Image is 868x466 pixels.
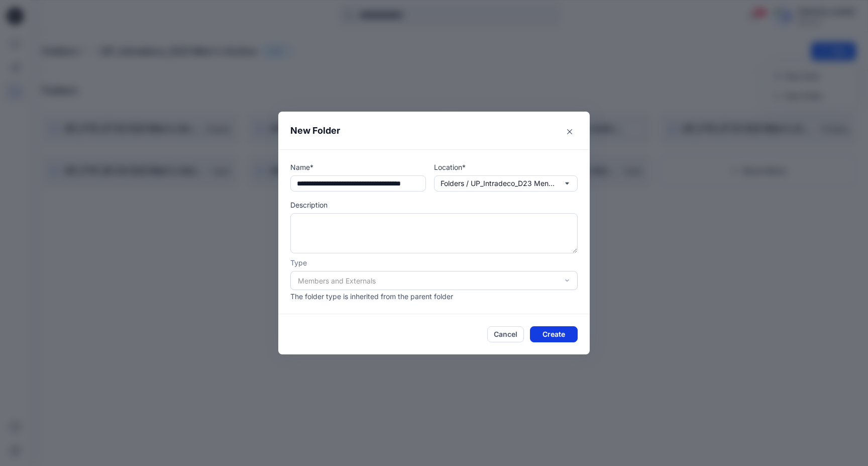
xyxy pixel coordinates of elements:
[290,200,578,210] p: Description
[487,326,524,342] button: Cancel
[434,175,578,192] button: Folders / UP_Intradeco_D23 Men's Active
[530,326,578,342] button: Create
[290,257,578,268] p: Type
[290,162,426,172] p: Name*
[290,291,578,302] p: The folder type is inherited from the parent folder
[441,178,556,189] p: Folders / UP_Intradeco_D23 Men's Active
[278,112,590,149] header: New Folder
[562,124,578,140] button: Close
[434,162,578,172] p: Location*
